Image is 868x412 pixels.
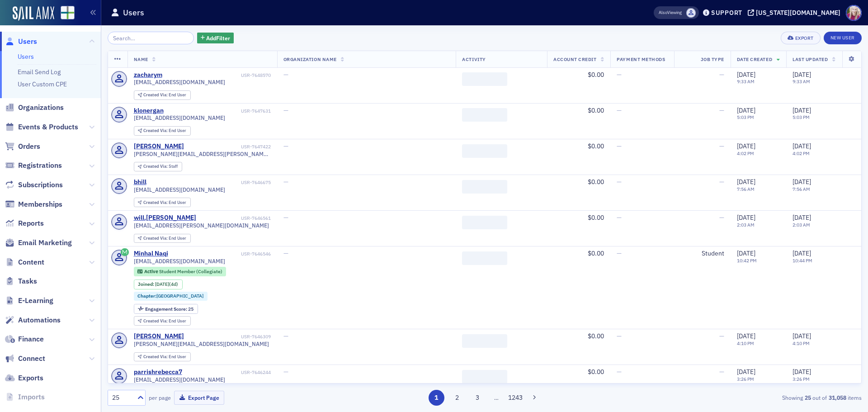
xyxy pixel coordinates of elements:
[737,257,757,264] time: 10:42 PM
[737,376,754,382] time: 3:26 PM
[793,114,810,120] time: 5:03 PM
[737,71,755,79] span: [DATE]
[617,332,622,340] span: —
[490,393,503,402] span: …
[18,52,34,61] a: Users
[470,390,486,406] button: 3
[18,238,72,248] span: Email Marketing
[197,33,234,44] button: AddFilter
[174,391,224,405] button: Export Page
[184,369,271,375] div: USR-7646244
[143,92,169,98] span: Created Via :
[5,161,62,170] a: Registrations
[659,9,667,15] div: Also
[462,144,507,158] span: ‌
[18,199,62,209] span: Memberships
[18,37,37,47] span: Users
[737,56,772,62] span: Date Created
[134,151,271,157] span: [PERSON_NAME][EMAIL_ADDRESS][PERSON_NAME][DOMAIN_NAME]
[748,9,844,16] button: [US_STATE][DOMAIN_NAME]
[5,392,45,402] a: Imports
[123,7,144,18] h1: Users
[617,213,622,222] span: —
[719,178,724,186] span: —
[61,6,75,20] img: SailAMX
[588,368,604,376] span: $0.00
[134,267,226,276] div: Active: Active: Student Member (Collegiate)
[781,32,820,44] button: Export
[462,370,507,384] span: ‌
[846,5,862,21] span: Profile
[170,251,271,257] div: USR-7646546
[680,250,724,258] div: Student
[18,315,61,325] span: Automations
[719,368,724,376] span: —
[719,332,724,340] span: —
[793,213,811,222] span: [DATE]
[18,276,37,286] span: Tasks
[793,249,811,257] span: [DATE]
[143,199,169,205] span: Created Via :
[138,281,155,287] span: Joined :
[737,150,754,156] time: 4:02 PM
[134,214,196,222] div: will.[PERSON_NAME]
[148,180,271,185] div: USR-7646675
[144,268,159,275] span: Active
[283,71,288,79] span: —
[143,236,186,241] div: End User
[719,106,724,114] span: —
[793,222,810,228] time: 2:03 AM
[617,178,622,186] span: —
[5,142,40,152] a: Orders
[737,78,755,85] time: 9:33 AM
[283,178,288,186] span: —
[588,71,604,79] span: $0.00
[737,213,755,222] span: [DATE]
[54,6,75,21] a: View Homepage
[134,71,162,79] a: zacharym
[5,276,37,286] a: Tasks
[588,106,604,114] span: $0.00
[588,142,604,150] span: $0.00
[5,218,44,228] a: Reports
[18,142,40,152] span: Orders
[112,393,132,403] div: 25
[143,164,178,169] div: Staff
[588,213,604,222] span: $0.00
[185,144,271,150] div: USR-7647422
[793,368,811,376] span: [DATE]
[827,393,848,402] strong: 31,058
[793,186,810,192] time: 7:56 AM
[793,56,828,62] span: Last Updated
[462,334,507,348] span: ‌
[143,354,169,360] span: Created Via :
[134,222,269,229] span: [EMAIL_ADDRESS][PERSON_NAME][DOMAIN_NAME]
[134,186,225,193] span: [EMAIL_ADDRESS][DOMAIN_NAME]
[462,216,507,229] span: ‌
[793,78,810,85] time: 9:33 AM
[737,368,755,376] span: [DATE]
[145,306,188,312] span: Engagement Score :
[737,114,754,120] time: 5:03 PM
[134,126,191,136] div: Created Via: End User
[737,340,754,346] time: 4:10 PM
[462,251,507,265] span: ‌
[18,180,63,190] span: Subscriptions
[18,103,64,113] span: Organizations
[143,128,169,133] span: Created Via :
[795,36,814,41] div: Export
[711,9,742,17] div: Support
[134,332,184,341] a: [PERSON_NAME]
[164,72,271,78] div: USR-7648570
[737,142,755,150] span: [DATE]
[134,304,198,314] div: Engagement Score: 25
[198,215,271,221] div: USR-7646561
[134,352,191,362] div: Created Via: End User
[793,257,812,264] time: 10:44 PM
[283,142,288,150] span: —
[793,376,810,382] time: 3:26 PM
[5,103,64,113] a: Organizations
[719,142,724,150] span: —
[18,161,62,170] span: Registrations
